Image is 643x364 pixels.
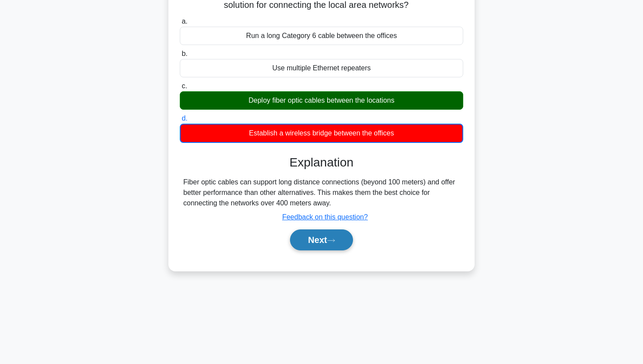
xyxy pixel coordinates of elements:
[290,229,353,250] button: Next
[182,82,187,90] span: c.
[183,177,460,208] div: Fiber optic cables can support long distance connections (beyond 100 meters) and offer better per...
[180,27,463,45] div: Run a long Category 6 cable between the offices
[182,114,187,122] span: d.
[182,50,187,57] span: b.
[180,59,463,77] div: Use multiple Ethernet repeaters
[182,17,187,25] span: a.
[180,124,463,143] div: Establish a wireless bridge between the offices
[185,155,458,170] h3: Explanation
[282,213,368,221] a: Feedback on this question?
[180,91,463,110] div: Deploy fiber optic cables between the locations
